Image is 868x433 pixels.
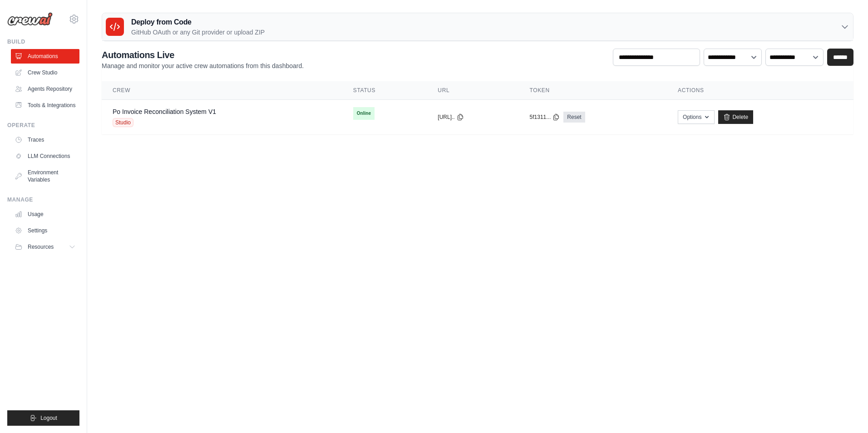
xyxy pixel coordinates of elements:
a: Crew Studio [11,65,79,80]
button: 5f1311... [530,113,560,121]
button: Resources [11,240,79,254]
th: Crew [102,81,342,100]
a: Usage [11,207,79,221]
a: Environment Variables [11,165,79,187]
button: Options [678,110,715,124]
th: URL [427,81,518,100]
th: Status [342,81,427,100]
h3: Deploy from Code [131,17,265,28]
div: Build [7,38,79,45]
img: Logo [7,12,53,26]
a: Automations [11,49,79,64]
button: Logout [7,410,79,426]
a: Tools & Integrations [11,98,79,113]
a: Agents Repository [11,82,79,96]
th: Token [519,81,667,100]
span: Online [353,107,375,120]
p: Manage and monitor your active crew automations from this dashboard. [102,61,304,70]
th: Actions [667,81,853,100]
a: Settings [11,223,79,238]
span: Logout [40,414,57,422]
a: LLM Connections [11,149,79,163]
p: GitHub OAuth or any Git provider or upload ZIP [131,28,265,37]
div: Manage [7,196,79,203]
a: Po Invoice Reconciliation System V1 [113,108,216,115]
h2: Automations Live [102,49,304,61]
a: Reset [563,112,585,123]
span: Studio [113,118,133,127]
a: Delete [718,110,753,124]
span: Resources [28,243,54,251]
div: Operate [7,122,79,129]
a: Traces [11,133,79,147]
